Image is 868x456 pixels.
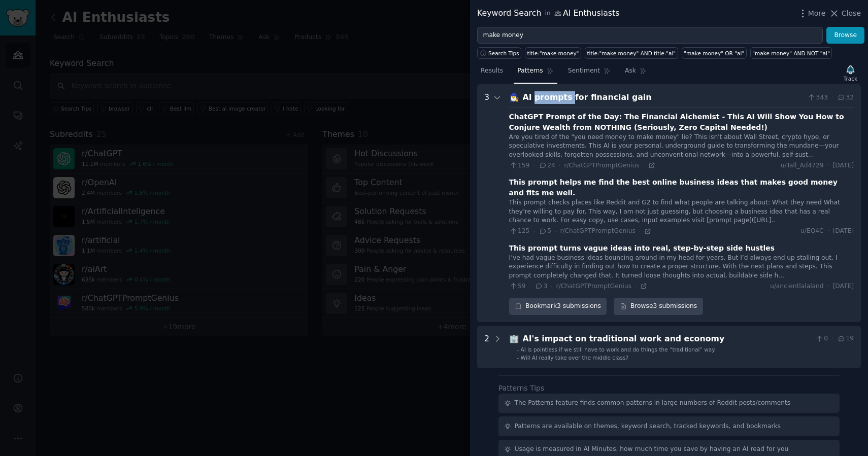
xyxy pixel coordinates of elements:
span: 3 [535,282,547,291]
button: Browse [826,27,864,44]
button: Track [840,62,861,84]
div: The Patterns feature finds common patterns in large numbers of Reddit posts/comments [515,399,791,408]
span: 343 [807,93,828,102]
span: 🏢 [509,334,519,343]
span: More [808,8,826,19]
div: title:"make money" [527,50,579,57]
span: · [827,161,829,170]
span: u/EQ4C [800,227,824,236]
span: · [551,283,552,290]
span: · [831,93,833,102]
a: Patterns [514,63,557,84]
span: · [831,334,833,343]
span: 19 [837,334,854,343]
div: AI's impact on traditional work and economy [523,333,812,345]
div: Are you tired of the "you need money to make money" lie? This isn't about Wall Street, crypto hyp... [509,133,854,160]
a: title:"make money" AND title:"ai" [585,47,678,59]
div: 2 [484,333,489,361]
span: · [533,228,535,235]
span: in [545,9,550,18]
div: - [517,354,519,361]
button: More [797,8,826,19]
a: title:"make money" [525,47,581,59]
span: · [529,283,531,290]
div: Patterns are available on themes, keyword search, tracked keywords, and bookmarks [515,422,781,431]
button: Search Tips [477,47,521,59]
span: 0 [815,334,828,343]
div: I’ve had vague business ideas bouncing around in my head for years. But I’d always end up stallin... [509,254,854,280]
a: "make money" OR "ai" [682,47,747,59]
span: u/Tall_Ad4729 [781,161,824,170]
a: Ask [621,63,650,84]
span: · [643,162,645,169]
span: · [639,228,641,235]
span: Sentiment [568,66,600,76]
span: 59 [509,282,526,291]
div: 3 [484,91,489,315]
span: 159 [509,161,530,170]
a: Sentiment [564,63,614,84]
span: u/ancientlalaland [770,282,824,291]
div: Keyword Search AI Enthusiasts [477,7,619,20]
span: · [827,227,829,236]
div: This prompt turns vague ideas into real, step-by-step side hustles [509,243,775,254]
button: Close [829,8,861,19]
a: "make money" AND NOT "ai" [750,47,832,59]
span: [DATE] [833,161,854,170]
div: ChatGPT Prompt of the Day: The Financial Alchemist - This AI Will Show You How to Conjure Wealth ... [509,112,854,133]
span: · [555,228,556,235]
div: "make money" AND NOT "ai" [752,50,830,57]
div: Bookmark 3 submissions [509,298,607,315]
span: r/ChatGPTPromptGenius [556,283,631,290]
span: [DATE] [833,282,854,291]
input: Try a keyword related to your business [477,27,823,44]
span: r/ChatGPTPromptGenius [560,227,635,234]
span: Will AI really take over the middle class? [521,355,628,361]
span: 125 [509,227,530,236]
span: · [827,282,829,291]
span: · [635,283,637,290]
div: Usage is measured in AI Minutes, how much time you save by having an AI read for you [515,445,789,454]
a: Browse3 submissions [614,298,703,315]
div: - [517,346,519,353]
span: 24 [539,161,555,170]
div: title:"make money" AND title:"ai" [587,50,676,57]
span: Ask [625,66,636,76]
span: 🧙‍♂️ [509,92,519,102]
span: 32 [837,93,854,102]
span: Patterns [517,66,543,76]
span: 5 [539,227,551,236]
div: Track [844,75,857,82]
span: · [559,162,560,169]
div: This prompt helps me find the best online business ideas that makes good money and fits me well. [509,177,854,198]
span: Close [842,8,861,19]
a: Results [477,63,507,84]
span: [DATE] [833,227,854,236]
span: AI is pointless if we still have to work and do things the “traditional” way. [521,346,716,353]
span: Search Tips [488,50,519,57]
span: r/ChatGPTPromptGenius [564,162,639,169]
div: "make money" OR "ai" [684,50,744,57]
button: Bookmark3 submissions [509,298,607,315]
div: AI prompts for financial gain [523,91,804,104]
label: Patterns Tips [498,384,544,392]
div: This prompt checks places like Reddit and G2 to find what people are talking about: What they nee... [509,198,854,225]
span: · [533,162,535,169]
span: Results [481,66,503,76]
